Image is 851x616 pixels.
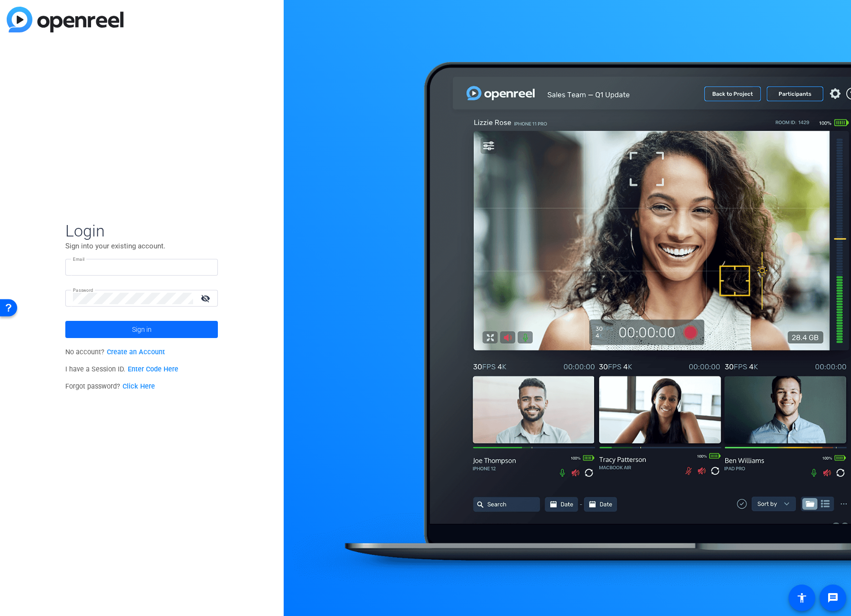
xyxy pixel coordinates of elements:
span: Forgot password? [65,382,155,390]
a: Create an Account [107,348,165,356]
p: Sign into your existing account. [65,241,218,251]
a: Click Here [123,382,155,390]
span: I have a Session ID. [65,365,178,373]
mat-icon: visibility_off [195,291,218,305]
span: Sign in [132,318,152,341]
img: blue-gradient.svg [7,7,123,32]
input: Enter Email Address [73,262,210,273]
span: No account? [65,348,165,356]
mat-icon: accessibility [796,592,808,604]
a: Enter Code Here [128,365,178,373]
mat-icon: message [827,592,839,604]
mat-label: Email [73,257,85,262]
mat-label: Password [73,287,93,293]
button: Sign in [65,321,218,338]
span: Login [65,221,218,241]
